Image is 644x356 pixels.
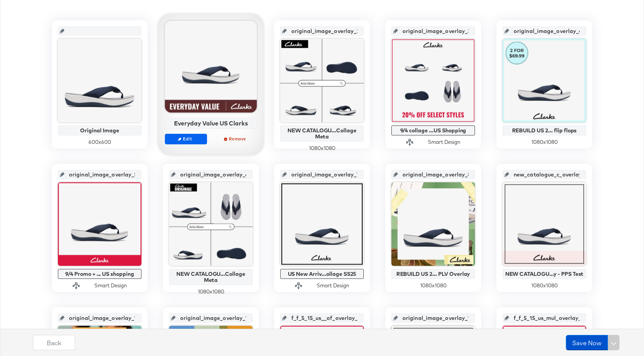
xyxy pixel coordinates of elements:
[168,136,204,142] span: Edit
[58,138,141,146] div: 600 x 600
[282,271,362,277] div: US New Arriv...ollage SS25
[215,133,257,144] button: Remove
[503,138,586,146] div: 1080 x 1080
[280,145,364,152] div: 1080 x 1080
[60,271,140,277] div: 9/4 Promo + ... US shopping
[504,271,584,277] div: NEW CATALOGU...y - PPS Test
[503,282,586,289] div: 1080 x 1080
[428,138,460,146] div: Smart Design
[33,335,75,350] button: Back
[393,127,473,133] div: 9/4 collage ...US Shopping
[165,133,207,144] button: Edit
[60,127,140,133] div: Original Image
[169,288,253,295] div: 1080 x 1080
[218,136,253,142] span: Remove
[167,120,255,127] div: Everyday Value US Clarks
[393,271,473,277] div: REBUILD US 2... PLV Overlay
[317,282,349,289] div: Smart Design
[94,282,127,289] div: Smart Design
[504,127,584,133] div: REBUILD US 2... flip flops
[566,335,608,350] button: Save Now
[282,127,362,140] div: NEW CATALOGU...Collage Meta
[391,282,475,289] div: 1080 x 1080
[171,271,251,283] div: NEW CATALOGU...Collage Meta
